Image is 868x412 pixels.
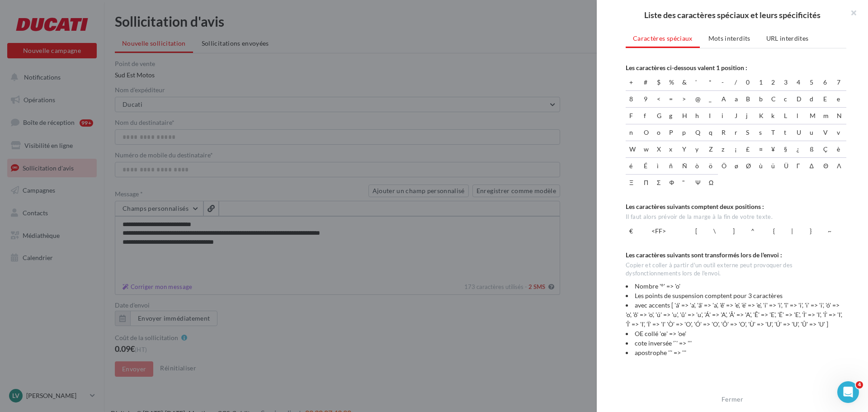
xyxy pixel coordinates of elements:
td: Λ [833,158,846,175]
td: ì [653,158,666,175]
td: } [806,223,824,239]
li: Les points de suspension comptent pour 3 caractères [626,291,846,300]
td: E [820,91,833,108]
td: # [640,74,653,91]
li: apostrophe '’' => ''' [626,348,846,357]
td: > [679,91,692,108]
td: Ω [705,175,718,191]
td: I [705,108,718,124]
td: v [833,124,846,141]
div: Les caractères ci-dessous valent 1 position : [626,63,846,72]
td: U [793,124,806,141]
td: % [665,74,679,91]
td: Z [705,141,718,158]
td: _ [705,91,718,108]
td: y [692,141,705,158]
td: 3 [780,74,793,91]
td: M [806,108,820,124]
td: | [788,223,806,239]
td: è [833,141,846,158]
td: ò [692,158,705,175]
h2: Liste des caractères spéciaux et leurs spécificités [611,11,854,19]
td: H [679,108,692,124]
td: w [640,141,653,158]
li: OE collé 'œ' => 'oe' [626,329,846,338]
td: ¡ [731,141,743,158]
td: W [626,141,640,158]
td: b [755,91,768,108]
li: cote inversée '`' => ''' [626,338,846,348]
td: $ [653,74,666,91]
td: & [679,74,692,91]
td: Ñ [679,158,692,175]
td: J [731,108,743,124]
td: S [742,124,755,141]
td: Γ [793,158,806,175]
td: i [718,108,731,124]
td: § [780,141,793,158]
span: Mots interdits [708,34,750,42]
td: ñ [665,158,679,175]
td: ¿ [793,141,806,158]
td: B [742,91,755,108]
td: Φ [665,175,679,191]
td: é [626,158,640,175]
li: avec accents [ 'á' => 'a', 'â' => 'a', 'ê' => 'e', 'ë' => 'e', 'í' => 'i', 'î' => 'i', 'ï' => 'i'... [626,300,846,329]
div: Les caractères suivants sont transformés lors de l'envoi : [626,250,846,260]
td: ü [768,158,780,175]
td: / [731,74,743,91]
td: 9 [640,91,653,108]
td: Ø [742,158,755,175]
td: ø [731,158,743,175]
td: C [768,91,780,108]
td: O [640,124,653,141]
td: k [768,108,780,124]
td: ] [729,223,747,239]
td: t [780,124,793,141]
td: n [626,124,640,141]
td: ¤ [755,141,768,158]
td: Y [679,141,692,158]
td: P [665,124,679,141]
span: 4 [856,381,863,388]
td: T [768,124,780,141]
td: Ü [780,158,793,175]
td: G [653,108,666,124]
td: < [653,91,666,108]
td: @ [692,91,705,108]
td: V [820,124,833,141]
td: o [653,124,666,141]
td: £ [742,141,755,158]
td: - [718,74,731,91]
td: + [626,74,640,91]
td: Θ [820,158,833,175]
td: f [640,108,653,124]
td: 7 [833,74,846,91]
td: Ψ [692,175,705,191]
td: L [780,108,793,124]
td: R [718,124,731,141]
td: d [806,91,820,108]
td: ù [755,158,768,175]
div: Il faut alors prévoir de la marge à la fin de votre texte. [626,213,846,221]
td: X [653,141,666,158]
td: q [705,124,718,141]
td: g [665,108,679,124]
td: D [793,91,806,108]
td: ß [806,141,820,158]
td: A [718,91,731,108]
td: ¥ [768,141,780,158]
td: Ö [718,158,731,175]
iframe: Intercom live chat [837,381,859,403]
td: { [769,223,788,239]
td: É [640,158,653,175]
td: Ç [820,141,833,158]
td: K [755,108,768,124]
td: r [731,124,743,141]
td: [ [692,223,710,239]
li: Nombre '°' => 'o' [626,281,846,291]
td: u [806,124,820,141]
td: Σ [653,175,666,191]
td: € [626,223,648,239]
td: N [833,108,846,124]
